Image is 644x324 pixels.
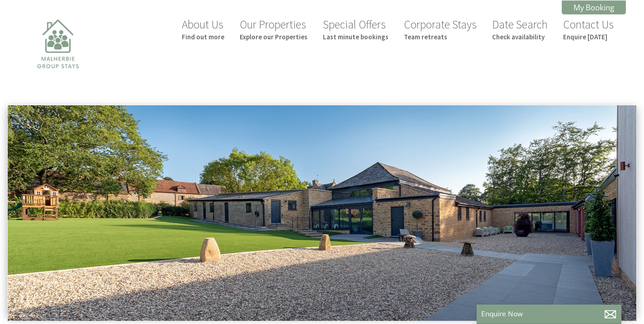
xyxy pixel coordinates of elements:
[492,33,548,41] small: Check availability
[404,33,477,41] small: Team retreats
[13,14,103,104] img: Malherbie Group Stays
[323,33,388,41] small: Last minute bookings
[562,0,626,14] a: My Booking
[182,17,224,41] a: About UsFind out more
[240,33,308,41] small: Explore our Properties
[240,17,308,41] a: Our PropertiesExplore our Properties
[563,17,614,41] a: Contact UsEnquire [DATE]
[563,33,614,41] small: Enquire [DATE]
[481,309,617,319] p: Enquire Now
[182,33,224,41] small: Find out more
[404,17,477,41] a: Corporate StaysTeam retreats
[492,17,548,41] a: Date SearchCheck availability
[323,17,388,41] a: Special OffersLast minute bookings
